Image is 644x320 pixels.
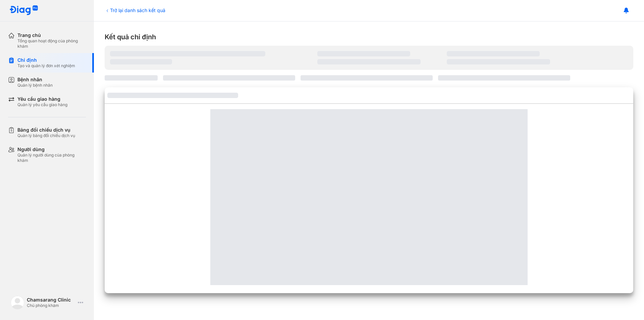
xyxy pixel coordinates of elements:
div: Quản lý yêu cầu giao hàng [17,102,67,107]
div: Kết quả chỉ định [105,32,633,42]
div: Trang chủ [17,32,86,38]
div: Người dùng [17,146,86,152]
div: Chamsarang Clinic [27,297,75,303]
div: Bệnh nhân [17,77,53,83]
img: logo [11,296,24,309]
div: Yêu cầu giao hàng [17,96,67,102]
div: Quản lý bệnh nhân [17,83,53,88]
div: Bảng đối chiếu dịch vụ [17,127,75,133]
div: Chỉ định [17,57,75,63]
div: Tổng quan hoạt động của phòng khám [17,38,86,49]
img: logo [9,5,38,16]
div: Quản lý bảng đối chiếu dịch vụ [17,133,75,138]
div: Trở lại danh sách kết quả [105,7,165,14]
div: Tạo và quản lý đơn xét nghiệm [17,63,75,68]
div: Chủ phòng khám [27,303,75,308]
div: Quản lý người dùng của phòng khám [17,152,86,163]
